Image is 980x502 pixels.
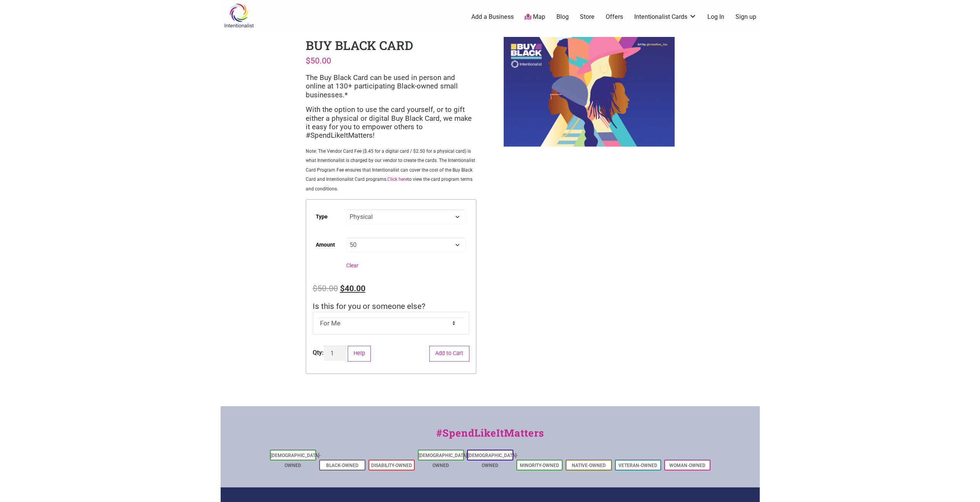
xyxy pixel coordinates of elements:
button: Add to Cart [429,346,469,362]
a: [DEMOGRAPHIC_DATA]-Owned [419,453,469,468]
span: $ [340,284,345,293]
a: Add a Business [471,13,514,21]
div: Qty: [313,348,324,357]
select: Is this for you or someone else? [318,317,464,329]
a: Click here [387,177,407,182]
bdi: 50.00 [313,284,338,293]
input: Product quantity [324,346,346,361]
a: Disability-Owned [371,463,412,468]
a: Log In [707,13,724,21]
img: Intentionalist Buy Black Card [504,37,674,147]
p: The Buy Black Card can be used in person and online at 130+ participating Black-owned small busin... [306,73,476,99]
a: Intentionalist Cards [634,13,697,21]
a: Clear options [346,262,358,269]
a: Offers [606,13,623,21]
a: [DEMOGRAPHIC_DATA]-Owned [468,453,518,468]
a: Blog [556,13,569,21]
a: [DEMOGRAPHIC_DATA]-Owned [271,453,321,468]
label: Amount [316,236,335,254]
div: #SpendLikeItMatters [221,425,760,448]
a: Store [580,13,595,21]
a: Sign up [735,13,756,21]
button: Help [348,346,371,362]
a: Black-Owned [326,463,358,468]
span: Is this for you or someone else? [313,302,426,311]
img: Intentionalist [221,3,257,28]
bdi: 50.00 [306,56,331,65]
a: Veteran-Owned [618,463,657,468]
span: Note: The Vendor Card Fee ($.45 for a digital card / $2.50 for a physical card) is what Intention... [306,148,475,192]
h1: Buy Black Card [306,37,413,53]
a: Native-Owned [572,463,606,468]
span: $ [313,284,317,293]
bdi: 40.00 [340,284,365,293]
a: Minority-Owned [520,463,559,468]
span: $ [306,56,310,65]
label: Type [316,208,328,225]
a: Woman-Owned [669,463,705,468]
p: With the option to use the card yourself, or to gift either a physical or digital Buy Black Card,... [306,105,476,140]
a: Map [524,13,545,22]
